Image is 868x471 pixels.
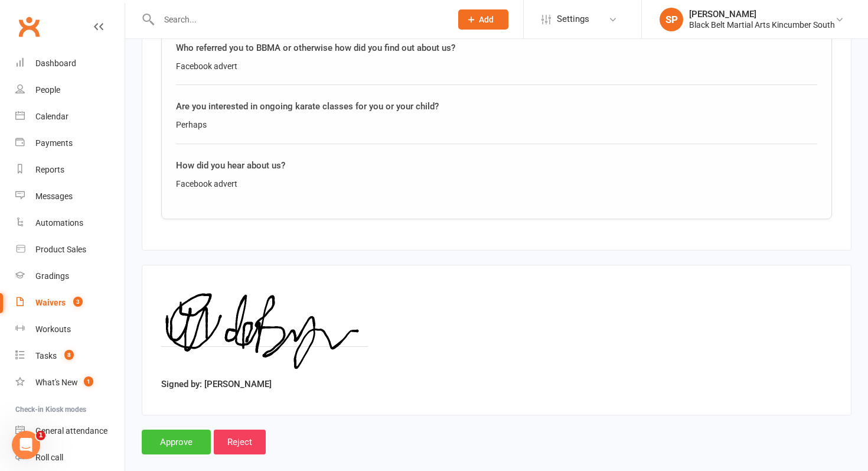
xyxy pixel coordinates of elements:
[35,324,71,334] div: Workouts
[15,316,125,343] a: Workouts
[15,77,125,103] a: People
[15,290,125,316] a: Waivers 3
[161,284,368,373] img: image1757930324.png
[15,236,125,263] a: Product Sales
[15,418,125,444] a: General attendance kiosk mode
[15,210,125,236] a: Automations
[15,50,125,77] a: Dashboard
[73,297,83,307] span: 3
[15,369,125,396] a: What's New1
[15,157,125,183] a: Reports
[35,351,57,360] div: Tasks
[176,118,817,131] div: Perhaps
[689,9,835,20] div: [PERSON_NAME]
[689,20,835,30] div: Black Belt Martial Arts Kincumber South
[176,99,817,113] div: Are you interested in ongoing karate classes for you or your child?
[176,177,817,190] div: Facebook advert
[35,245,86,254] div: Product Sales
[15,343,125,369] a: Tasks 8
[35,112,68,121] div: Calendar
[176,60,817,73] div: Facebook advert
[35,165,64,174] div: Reports
[36,431,45,440] span: 1
[161,377,272,391] label: Signed by: [PERSON_NAME]
[155,11,443,28] input: Search...
[15,183,125,210] a: Messages
[35,426,107,436] div: General attendance
[14,12,44,41] a: Clubworx
[12,431,40,459] iframe: Intercom live chat
[35,138,73,148] div: Payments
[660,8,683,31] div: SP
[35,271,69,281] div: Gradings
[15,130,125,157] a: Payments
[35,298,66,307] div: Waivers
[35,59,76,68] div: Dashboard
[176,158,817,173] div: How did you hear about us?
[15,103,125,130] a: Calendar
[35,453,63,462] div: Roll call
[35,218,83,228] div: Automations
[458,9,508,30] button: Add
[84,376,93,386] span: 1
[176,41,817,55] div: Who referred you to BBMA or otherwise how did you find out about us?
[15,444,125,471] a: Roll call
[214,430,266,454] input: Reject
[64,350,74,360] span: 8
[15,263,125,290] a: Gradings
[557,6,589,33] span: Settings
[35,378,78,387] div: What's New
[35,85,60,95] div: People
[142,430,211,454] input: Approve
[35,191,73,201] div: Messages
[479,15,494,24] span: Add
